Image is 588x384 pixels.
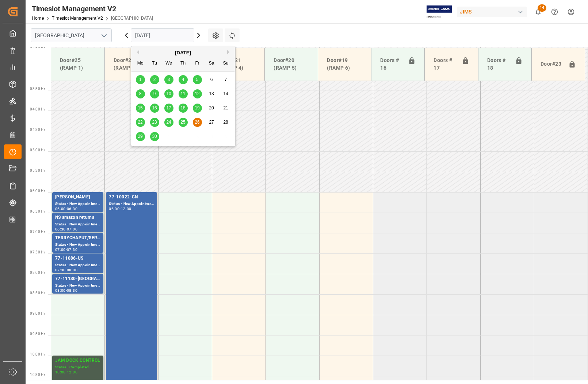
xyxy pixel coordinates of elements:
div: Fr [193,59,202,68]
span: 14 [538,4,546,12]
div: Door#19 (RAMP 6) [324,54,365,75]
div: Doors # 17 [431,54,458,75]
span: 07:00 Hr [30,230,45,234]
div: - [66,207,67,210]
div: Choose Sunday, September 14th, 2025 [221,89,230,98]
div: Door#21 (RAMP 4) [217,54,259,75]
div: Choose Wednesday, September 24th, 2025 [164,118,173,127]
div: [PERSON_NAME] [55,194,100,201]
div: 06:30 [67,207,77,210]
span: 30 [152,134,157,139]
a: Timeslot Management V2 [52,16,103,21]
div: 07:00 [67,228,77,231]
div: 07:30 [67,248,77,251]
div: 07:00 [55,248,66,251]
span: 07:30 Hr [30,250,45,254]
button: Previous Month [135,50,139,54]
span: 19 [195,105,199,110]
div: Choose Friday, September 12th, 2025 [193,89,202,98]
div: Choose Monday, September 8th, 2025 [136,89,145,98]
span: 03:30 Hr [30,87,45,91]
div: Status - New Appointment [109,201,154,207]
span: 12 [195,91,199,96]
span: 5 [196,77,199,82]
div: Timeslot Management V2 [32,3,153,14]
div: 08:00 [67,268,77,272]
div: 10:00 [55,371,66,374]
div: Door#25 (RAMP 1) [57,54,99,75]
div: Status - New Appointment [55,242,100,248]
span: 06:00 Hr [30,189,45,193]
div: [DATE] [131,49,235,57]
div: Choose Saturday, September 27th, 2025 [207,118,216,127]
div: Choose Monday, September 15th, 2025 [136,104,145,113]
div: Choose Wednesday, September 3rd, 2025 [164,75,173,84]
div: Mo [136,59,145,68]
span: 05:00 Hr [30,148,45,152]
div: 06:00 [109,207,119,210]
span: 11 [180,91,185,96]
div: Choose Monday, September 29th, 2025 [136,132,145,141]
span: 8 [139,91,142,96]
div: Doors # 16 [377,54,405,75]
span: 24 [166,120,171,125]
span: 4 [182,77,184,82]
div: Door#24 (RAMP 2) [111,54,152,75]
div: Status - Completed [55,364,100,371]
button: JIMS [457,5,530,19]
span: 13 [209,91,214,96]
span: 27 [209,120,214,125]
div: Choose Tuesday, September 30th, 2025 [150,132,159,141]
span: 06:30 Hr [30,209,45,213]
span: 6 [210,77,213,82]
div: 08:00 [55,289,66,292]
span: 05:30 Hr [30,168,45,172]
div: Status - New Appointment [55,283,100,289]
a: Home [32,16,44,21]
div: Choose Sunday, September 21st, 2025 [221,104,230,113]
div: Status - New Appointment [55,262,100,268]
span: 16 [152,105,157,110]
span: 10 [166,91,171,96]
span: 25 [180,120,185,125]
div: Choose Tuesday, September 16th, 2025 [150,104,159,113]
div: 77-11086-US [55,255,100,262]
img: Exertis%20JAM%20-%20Email%20Logo.jpg_1722504956.jpg [427,5,452,18]
div: TERRYCHAPUT/SERE161825 [55,234,100,242]
div: Su [221,59,230,68]
div: JIMS [457,7,527,17]
span: 9 [153,91,156,96]
div: - [66,228,67,231]
div: Th [179,59,188,68]
div: month 2025-09 [133,73,233,144]
span: 08:30 Hr [30,291,45,295]
span: 29 [138,134,142,139]
button: open menu [98,30,109,41]
span: 20 [209,105,214,110]
div: Choose Friday, September 26th, 2025 [193,118,202,127]
span: 23 [152,120,157,125]
div: - [66,248,67,251]
div: 12:00 [67,371,77,374]
div: Choose Sunday, September 7th, 2025 [221,75,230,84]
div: Choose Saturday, September 13th, 2025 [207,89,216,98]
div: 06:00 [55,207,66,210]
div: 77-10022-CN [109,194,154,201]
div: 77-11130-[GEOGRAPHIC_DATA] [55,275,100,283]
div: Choose Saturday, September 6th, 2025 [207,75,216,84]
span: 15 [138,105,142,110]
span: 21 [223,105,228,110]
div: 07:30 [55,268,66,272]
span: 18 [180,105,185,110]
div: - [66,371,67,374]
div: We [164,59,173,68]
span: 28 [223,120,228,125]
div: Door#20 (RAMP 5) [271,54,312,75]
span: 04:30 Hr [30,128,45,132]
div: Choose Tuesday, September 2nd, 2025 [150,75,159,84]
button: Next Month [227,50,232,54]
div: Choose Friday, September 19th, 2025 [193,104,202,113]
div: Choose Monday, September 1st, 2025 [136,75,145,84]
div: Sa [207,59,216,68]
span: 7 [225,77,227,82]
